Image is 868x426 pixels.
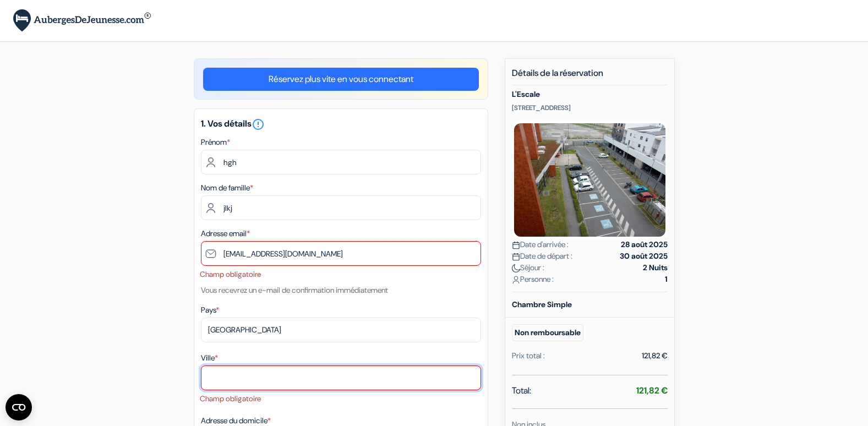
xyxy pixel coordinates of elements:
h5: L'Escale [512,90,668,99]
small: Vous recevrez un e-mail de confirmation immédiatement [201,285,388,295]
span: Total: [512,384,531,397]
input: Entrer adresse e-mail [201,241,481,266]
span: Séjour : [512,262,544,274]
li: Champ obligatoire [200,394,481,405]
img: calendar.svg [512,253,520,261]
small: Non remboursable [512,324,583,341]
strong: 30 août 2025 [620,250,668,262]
strong: 2 Nuits [643,262,668,274]
b: Chambre Simple [512,299,572,309]
span: Date de départ : [512,250,572,262]
span: Date d'arrivée : [512,239,569,250]
strong: 1 [665,274,668,285]
img: user_icon.svg [512,276,520,284]
span: Personne : [512,274,554,285]
input: Entrer le nom de famille [201,195,481,220]
img: moon.svg [512,264,520,272]
input: Entrez votre prénom [201,150,481,174]
label: Pays [201,304,219,316]
strong: 28 août 2025 [621,239,668,250]
label: Prénom [201,136,230,148]
strong: 121,82 € [636,385,668,396]
li: Champ obligatoire [200,269,481,280]
a: error_outline [252,118,265,129]
h5: 1. Vos détails [201,118,481,131]
i: error_outline [252,118,265,131]
label: Adresse email [201,228,250,239]
img: AubergesDeJeunesse.com [13,9,151,32]
p: [STREET_ADDRESS] [512,103,668,112]
label: Nom de famille [201,182,253,194]
a: Réservez plus vite en vous connectant [203,68,479,91]
div: Prix total : [512,350,545,362]
h5: Détails de la réservation [512,68,668,85]
label: Ville [201,352,218,364]
button: Ouvrir le widget CMP [6,394,32,420]
img: calendar.svg [512,241,520,249]
div: 121,82 € [642,350,668,362]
